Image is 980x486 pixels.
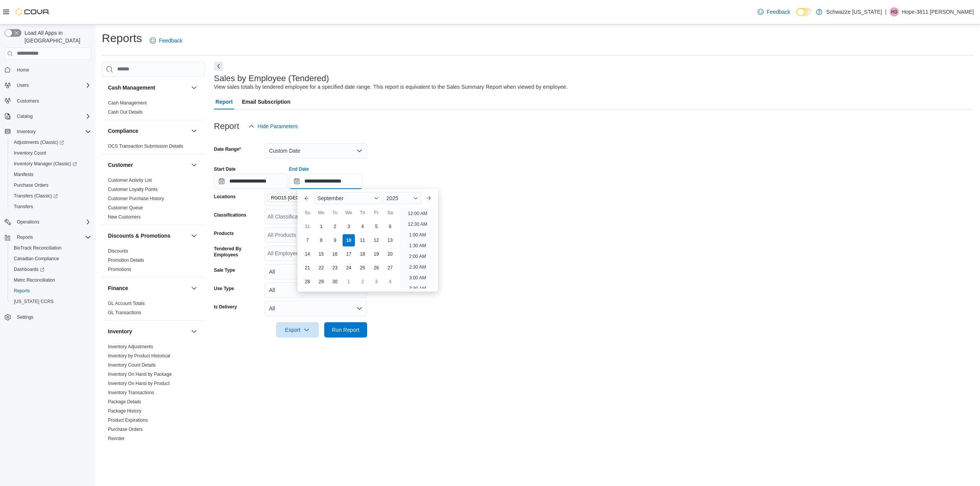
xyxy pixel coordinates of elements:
[108,109,143,115] span: Cash Out Details
[214,146,241,152] label: Date Range
[370,276,382,288] div: day-3
[356,220,369,233] div: day-4
[214,267,235,273] label: Sale Type
[108,144,183,149] a: OCS Transaction Submission Details
[14,81,91,90] span: Users
[108,232,188,240] button: Discounts & Promotions
[108,436,124,441] a: Reorder
[329,276,341,288] div: day-30
[11,265,91,274] span: Dashboards
[108,390,154,396] span: Inventory Transactions
[14,233,36,242] button: Reports
[356,262,369,274] div: day-25
[14,312,91,322] span: Settings
[14,266,44,272] span: Dashboards
[8,180,94,191] button: Purchase Orders
[384,192,421,204] div: Button. Open the year selector. 2025 is currently selected.
[8,253,94,264] button: Canadian Compliance
[301,220,314,233] div: day-31
[108,284,188,292] button: Finance
[14,65,91,75] span: Home
[2,217,94,227] button: Operations
[315,276,327,288] div: day-29
[108,161,133,169] h3: Customer
[108,84,188,91] button: Cash Management
[281,322,314,338] span: Export
[189,231,199,240] button: Discounts & Promotions
[242,94,291,109] span: Email Subscription
[826,7,882,16] p: Schwazze [US_STATE]
[8,169,94,180] button: Manifests
[902,7,974,16] p: Hope-3811 [PERSON_NAME]
[384,220,396,233] div: day-6
[796,8,812,16] input: Dark Mode
[189,126,199,135] button: Compliance
[214,212,247,218] label: Classifications
[14,127,39,136] button: Inventory
[17,234,33,240] span: Reports
[108,161,188,169] button: Customer
[289,166,309,172] label: End Date
[343,234,355,246] div: day-10
[11,202,36,211] a: Transfers
[406,241,429,250] li: 1:30 AM
[2,95,94,106] button: Customers
[17,98,39,104] span: Customers
[14,277,55,283] span: Metrc Reconciliation
[301,276,314,288] div: day-28
[245,119,301,134] button: Hide Parameters
[108,127,138,135] h3: Compliance
[370,262,382,274] div: day-26
[108,258,144,263] a: Promotion Details
[14,112,91,121] span: Catalog
[14,150,46,156] span: Inventory Count
[14,245,62,251] span: BioTrack Reconciliation
[14,217,91,227] span: Operations
[108,205,143,210] a: Customer Queue
[108,353,170,359] a: Inventory by Product Historical
[2,311,94,323] button: Settings
[14,288,30,294] span: Reports
[108,310,141,315] a: GL Transactions
[315,262,327,274] div: day-22
[301,220,397,289] div: September, 2025
[2,232,94,243] button: Reports
[370,248,382,260] div: day-19
[324,322,367,338] button: Run Report
[314,192,382,204] div: Button. Open the month selector. September is currently selected.
[108,399,141,404] a: Package Details
[108,408,141,414] a: Package History
[11,170,91,179] span: Manifests
[108,418,148,423] a: Product Expirations
[108,427,143,432] a: Purchase Orders
[271,194,331,202] span: RGO15 [GEOGRAPHIC_DATA]
[108,205,143,211] span: Customer Queue
[102,176,205,225] div: Customer
[11,181,52,190] a: Purchase Orders
[329,248,341,260] div: day-16
[17,82,29,88] span: Users
[102,98,205,120] div: Cash Management
[265,282,367,298] button: All
[265,143,367,158] button: Custom Date
[14,65,32,75] a: Home
[14,298,54,305] span: [US_STATE] CCRS
[189,284,199,293] button: Finance
[315,220,327,233] div: day-1
[406,252,429,261] li: 2:00 AM
[329,234,341,246] div: day-9
[356,248,369,260] div: day-18
[108,257,144,263] span: Promotion Details
[108,390,154,395] a: Inventory Transactions
[108,187,158,192] a: Customer Loyalty Points
[276,322,319,338] button: Export
[11,138,67,147] a: Adjustments (Classic)
[108,214,140,220] a: New Customers
[108,344,153,349] a: Inventory Adjustments
[406,284,429,293] li: 3:30 AM
[343,262,355,274] div: day-24
[11,148,91,158] span: Inventory Count
[11,286,91,295] span: Reports
[11,286,33,295] a: Reports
